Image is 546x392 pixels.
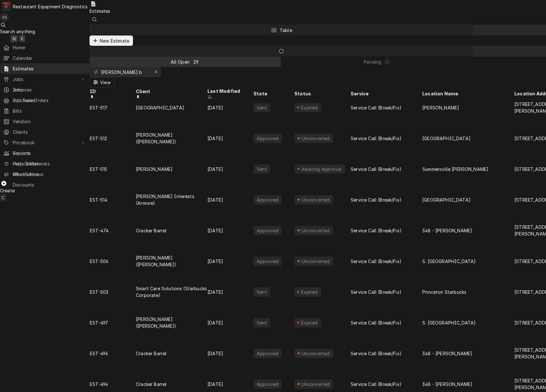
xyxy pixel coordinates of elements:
[422,196,514,203] div: [GEOGRAPHIC_DATA]
[207,258,253,265] div: [DATE]
[207,88,253,94] div: Last Modified
[256,319,268,326] div: Sent
[300,135,331,142] div: Unconverted
[13,86,86,93] span: Invoices
[13,139,77,146] span: Pricebook
[136,166,207,172] div: [PERSON_NAME]
[90,350,135,357] div: EST-496
[90,381,135,388] div: EST-494
[13,160,86,167] span: Help Center
[13,181,86,188] span: Discounts
[300,319,318,326] div: Expired
[2,194,5,201] span: C
[207,104,253,111] div: [DATE]
[90,166,135,172] div: EST-515
[300,166,342,172] div: Awaiting Approval
[136,254,207,268] div: [PERSON_NAME] ([PERSON_NAME])
[207,166,253,172] div: [DATE]
[13,3,88,10] div: Restaurant Equipment Diagnostics
[207,381,253,388] div: [DATE]
[351,90,422,97] div: Service
[422,319,514,326] div: S. [GEOGRAPHIC_DATA]
[351,166,422,172] div: Service Call (Break/Fix)
[101,67,149,77] input: Keyword search
[90,104,135,111] div: EST-517
[422,104,514,111] div: [PERSON_NAME]
[13,76,77,83] span: Jobs
[136,316,207,329] div: [PERSON_NAME] ([PERSON_NAME])
[13,118,86,125] span: Vendors
[2,2,11,11] div: R
[90,258,135,265] div: EST-506
[422,227,514,234] div: 348 - [PERSON_NAME]
[90,36,133,46] button: New Estimate
[136,88,207,99] div: Client
[422,90,514,97] div: Location Name
[256,196,279,203] div: Approved
[422,135,514,142] div: [GEOGRAPHIC_DATA]
[21,35,24,42] span: K
[90,135,135,142] div: EST-512
[256,166,268,172] div: Sent
[12,35,16,42] span: ⌘
[351,258,422,265] div: Service Call (Break/Fix)
[385,59,389,65] div: 0
[351,319,422,326] div: Service Call (Break/Fix)
[207,135,253,142] div: [DATE]
[351,135,422,142] div: Service Call (Break/Fix)
[13,97,86,104] span: Purchase Orders
[280,27,292,34] div: Table
[351,104,422,111] div: Service Call (Break/Fix)
[90,14,100,25] button: Open search
[300,381,331,388] div: Unconverted
[256,289,268,295] div: Sent
[422,381,514,388] div: 348 - [PERSON_NAME]
[256,227,279,234] div: Approved
[422,258,514,265] div: S. [GEOGRAPHIC_DATA]
[254,90,294,97] div: State
[294,90,350,97] div: Status
[300,289,318,295] div: Expired
[90,227,135,234] div: EST-474
[13,129,86,135] span: Clients
[13,44,86,51] span: Home
[300,258,331,265] div: Unconverted
[300,350,331,357] div: Unconverted
[136,285,207,299] div: Smart Care Solutions (Starbucks Corporate)
[422,350,514,357] div: 348 - [PERSON_NAME]
[351,289,422,295] div: Service Call (Break/Fix)
[207,289,253,295] div: [DATE]
[207,350,253,357] div: [DATE]
[256,104,268,111] div: Sent
[364,59,381,65] div: Pending
[422,166,514,172] div: Summersville [PERSON_NAME]
[300,227,331,234] div: Unconverted
[207,319,253,326] div: [DATE]
[136,350,207,357] div: Cracker Barrel
[90,8,110,14] span: Estimates
[351,227,422,234] div: Service Call (Break/Fix)
[98,37,130,44] span: New Estimate
[13,55,86,61] span: Calendar
[151,67,161,77] button: Erase input
[300,196,331,203] div: Unconverted
[136,104,207,111] div: [GEOGRAPHIC_DATA]
[256,135,279,142] div: Approved
[136,227,207,234] div: Cracker Barrel
[13,108,86,114] span: Bills
[256,381,279,388] div: Approved
[136,193,207,206] div: [PERSON_NAME] Interests (Armore)
[99,79,112,86] span: View
[256,350,279,357] div: Approved
[90,319,135,326] div: EST-497
[351,350,422,357] div: Service Call (Break/Fix)
[193,59,199,65] div: 29
[13,65,86,72] span: Estimates
[171,59,190,65] div: All Open
[422,289,514,295] div: Princeton Starbucks
[13,150,86,156] span: Reports
[136,381,207,388] div: Cracker Barrel
[351,196,422,203] div: Service Call (Break/Fix)
[13,171,86,178] span: What's New
[136,132,207,145] div: [PERSON_NAME] ([PERSON_NAME])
